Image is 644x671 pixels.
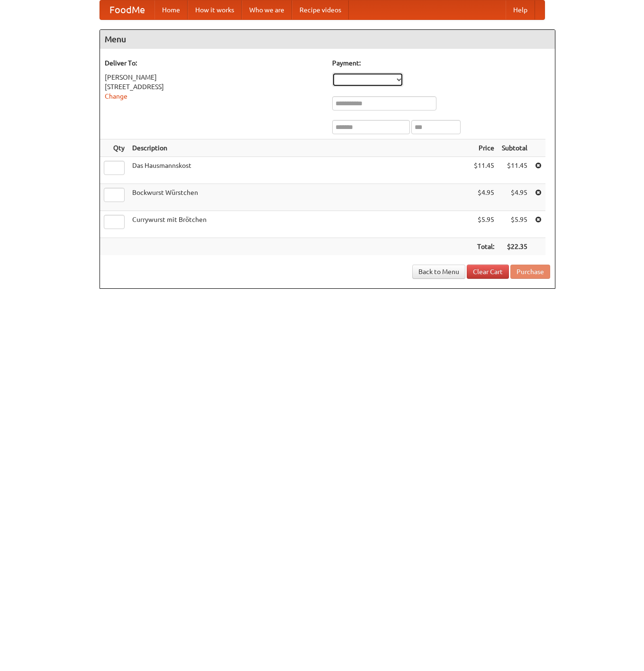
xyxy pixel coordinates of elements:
[498,211,531,238] td: $5.95
[128,184,470,211] td: Bockwurst Würstchen
[470,238,498,256] th: Total:
[510,265,550,279] button: Purchase
[154,0,188,19] a: Home
[105,82,323,92] div: [STREET_ADDRESS]
[100,0,154,19] a: FoodMe
[498,139,531,157] th: Subtotal
[470,157,498,184] td: $11.45
[470,184,498,211] td: $4.95
[470,211,498,238] td: $5.95
[467,265,509,279] a: Clear Cart
[105,92,127,100] a: Change
[498,184,531,211] td: $4.95
[412,265,465,279] a: Back to Menu
[498,238,531,256] th: $22.35
[506,0,535,19] a: Help
[470,139,498,157] th: Price
[292,0,349,19] a: Recipe videos
[128,157,470,184] td: Das Hausmannskost
[128,211,470,238] td: Currywurst mit Brötchen
[128,139,470,157] th: Description
[188,0,242,19] a: How it works
[242,0,292,19] a: Who we are
[100,30,555,49] h4: Menu
[498,157,531,184] td: $11.45
[100,139,128,157] th: Qty
[105,58,323,68] h5: Deliver To:
[105,73,323,82] div: [PERSON_NAME]
[332,58,550,68] h5: Payment:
